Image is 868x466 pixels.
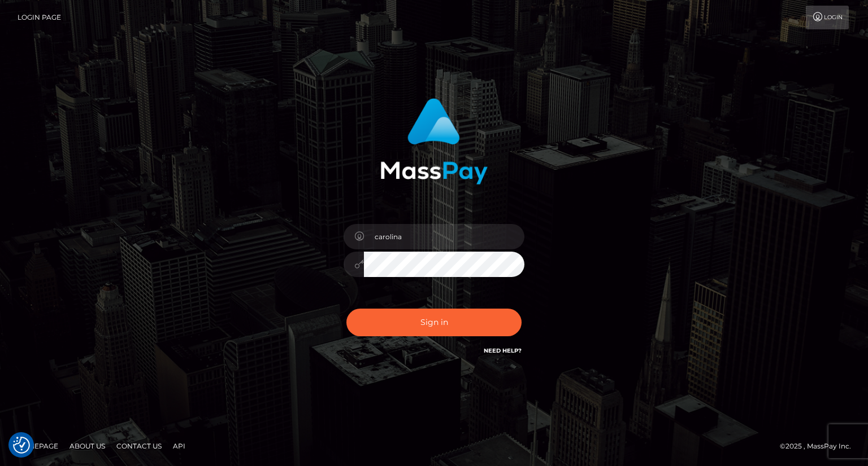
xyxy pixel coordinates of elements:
a: Contact Us [112,437,166,455]
img: MassPay Login [380,98,488,184]
a: Homepage [12,437,63,455]
button: Consent Preferences [13,437,30,454]
input: Username... [364,224,524,249]
div: © 2025 , MassPay Inc. [780,440,860,452]
button: Sign in [346,309,522,336]
a: Login [806,6,849,29]
a: Need Help? [484,347,522,354]
img: Revisit consent button [13,437,30,454]
a: API [168,437,190,455]
a: Login Page [18,6,61,29]
a: About Us [65,437,110,455]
